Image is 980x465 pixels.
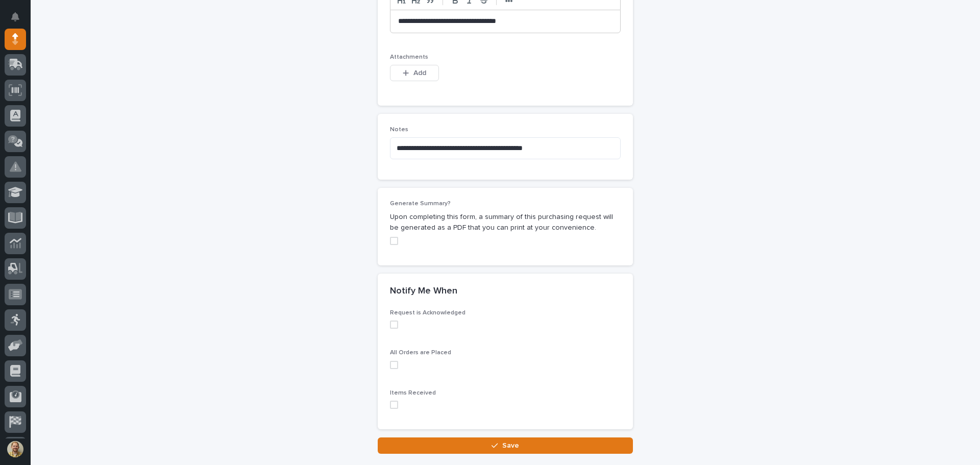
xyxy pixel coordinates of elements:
[390,201,451,207] span: Generate Summary?
[13,12,26,29] div: Notifications
[390,310,465,316] span: Request is Acknowledged
[390,54,428,60] span: Attachments
[390,390,436,396] span: Items Received
[390,212,621,233] p: Upon completing this form, a summary of this purchasing request will be generated as a PDF that y...
[390,65,439,81] button: Add
[502,441,519,450] span: Save
[390,350,451,356] span: All Orders are Placed
[5,6,26,28] button: Notifications
[413,68,426,78] span: Add
[390,127,408,133] span: Notes
[390,286,457,297] h2: Notify Me When
[378,437,633,454] button: Save
[5,438,26,460] button: users-avatar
